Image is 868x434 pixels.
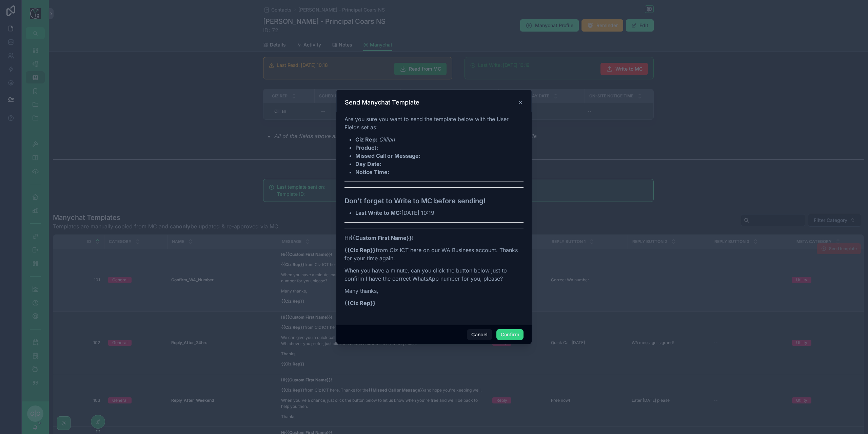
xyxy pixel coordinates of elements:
[355,144,378,151] strong: Product:
[355,169,389,175] strong: Notice Time:
[345,98,419,107] h3: Send Manychat Template
[344,266,524,283] p: When you have a minute, can you click the button below just to confirm I have the correct WhatsAp...
[355,209,524,217] li: [DATE] 10:19
[350,234,412,241] strong: {{Custom First Name}}
[344,115,524,131] p: Are you sure you want to send the template below with the User Fields set as:
[344,196,524,206] h3: Don't forget to Write to MC before sending!
[344,234,524,242] p: Hi !
[496,329,524,340] button: Confirm
[355,136,377,143] strong: Ciz Rep:
[344,247,376,253] strong: {{Ciz Rep}}
[344,246,524,262] p: from Ciz ICT here on our WA Business account. Thanks for your time again.
[355,152,420,159] strong: Missed Call or Message:
[379,136,395,143] em: Cillian
[355,209,401,216] strong: Last Write to MC:
[344,300,376,306] strong: {{Ciz Rep}}
[467,329,492,340] button: Cancel
[355,161,381,167] strong: Day Date:
[344,287,524,295] p: Many thanks,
